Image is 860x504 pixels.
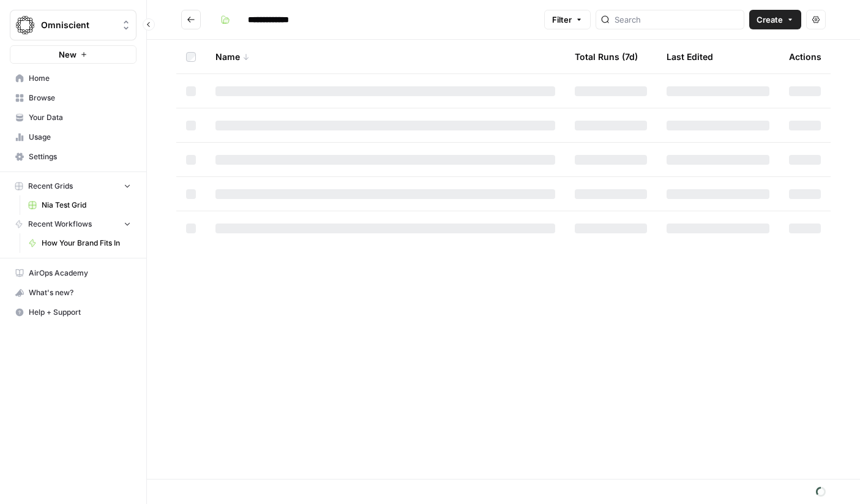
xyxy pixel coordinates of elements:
span: How Your Brand Fits In [42,238,131,249]
button: What's new? [10,283,136,303]
img: Omniscient Logo [14,14,36,36]
button: New [10,45,136,64]
input: Search [615,13,739,26]
span: New [59,48,77,61]
button: Help + Support [10,303,136,322]
a: Home [10,69,136,88]
a: Browse [10,88,136,108]
span: Home [29,73,131,84]
button: Recent Workflows [10,215,136,233]
span: Create [757,13,783,26]
span: Help + Support [29,307,131,318]
div: Last Edited [667,40,713,73]
span: Settings [29,151,131,162]
button: Workspace: Omniscient [10,10,136,40]
a: How Your Brand Fits In [23,233,136,253]
span: Filter [552,13,572,26]
a: Usage [10,127,136,147]
span: Recent Grids [28,181,73,192]
button: Filter [544,10,591,29]
span: Your Data [29,112,131,123]
button: Recent Grids [10,177,136,195]
span: Omniscient [41,19,115,31]
span: Browse [29,92,131,103]
div: Total Runs (7d) [575,40,638,73]
a: Settings [10,147,136,167]
button: Go back [181,10,201,29]
span: Nia Test Grid [42,200,131,211]
button: Create [749,10,801,29]
a: Your Data [10,108,136,127]
span: Usage [29,132,131,143]
span: AirOps Academy [29,268,131,279]
div: Actions [789,40,821,73]
a: Nia Test Grid [23,195,136,215]
a: AirOps Academy [10,263,136,283]
div: Name [215,40,555,73]
div: What's new? [10,284,136,302]
span: Recent Workflows [28,219,92,230]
